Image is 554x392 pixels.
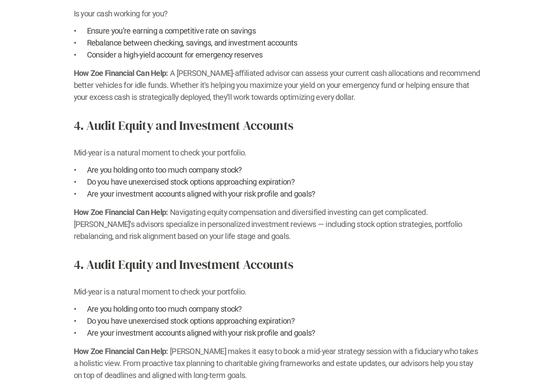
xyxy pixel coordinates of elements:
h2: Navigating equity compensation and diversified investing can get complicated. [PERSON_NAME]’s adv... [74,206,481,242]
h2: Are your investment accounts aligned with your risk profile and goals? [87,188,481,200]
strong: How Zoe Financial Can Help: [74,346,168,356]
h2: 4. Audit Equity and Investment Accounts [74,116,481,135]
h2: Do you have unexercised stock options approaching expiration? [87,315,481,327]
h2: Are you holding onto too much company stock? [87,303,481,315]
h2: Rebalance between checking, savings, and investment accounts [87,37,481,49]
strong: How Zoe Financial Can Help: [74,207,168,217]
p: Mid-year is a natural moment to check your portfolio. [74,287,481,296]
h2: 4. Audit Equity and Investment Accounts [74,255,481,274]
strong: How Zoe Financial Can Help: [74,68,168,78]
h2: [PERSON_NAME] makes it easy to book a mid-year strategy session with a fiduciary who takes a holi... [74,345,481,381]
h2: Are your investment accounts aligned with your risk profile and goals? [87,327,481,339]
h2: Are you holding onto too much company stock? [87,164,481,176]
p: Is your cash working for you? [74,9,481,18]
h2: Ensure you’re earning a competitive rate on savings [87,25,481,37]
h2: Do you have unexercised stock options approaching expiration? [87,176,481,188]
h2: Consider a high-yield account for emergency reserves [87,49,481,61]
p: Mid-year is a natural moment to check your portfolio. [74,148,481,157]
h2: A [PERSON_NAME]-affiliated advisor can assess your current cash allocations and recommend better ... [74,67,481,103]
